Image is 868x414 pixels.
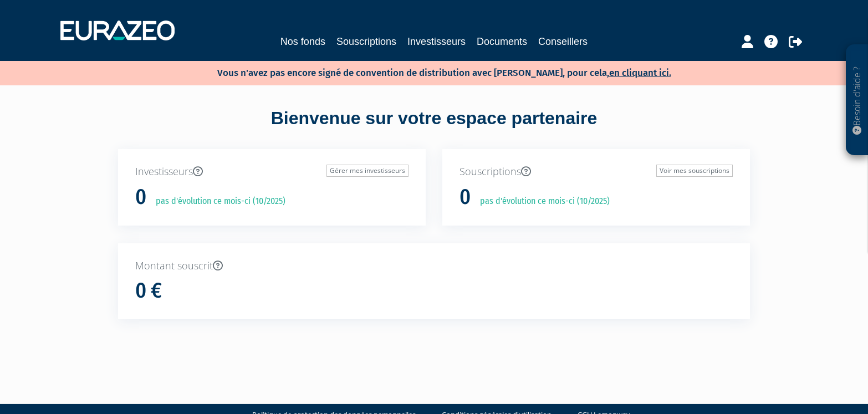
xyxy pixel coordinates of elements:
[656,165,733,177] a: Voir mes souscriptions
[538,34,588,49] a: Conseillers
[609,67,671,79] a: en cliquant ici.
[336,34,396,49] a: Souscriptions
[148,195,285,208] p: pas d'évolution ce mois-ci (10/2025)
[135,279,162,303] h1: 0 €
[135,186,146,209] h1: 0
[110,106,758,149] div: Bienvenue sur votre espace partenaire
[326,165,409,177] a: Gérer mes investisseurs
[407,34,466,49] a: Investisseurs
[459,186,471,209] h1: 0
[851,50,864,150] p: Besoin d'aide ?
[60,21,175,40] img: 1732889491-logotype_eurazeo_blanc_rvb.png
[459,165,733,179] p: Souscriptions
[477,34,527,49] a: Documents
[280,34,325,49] a: Nos fonds
[472,195,610,208] p: pas d'évolution ce mois-ci (10/2025)
[135,165,409,179] p: Investisseurs
[135,259,733,273] p: Montant souscrit
[185,64,671,80] p: Vous n'avez pas encore signé de convention de distribution avec [PERSON_NAME], pour cela,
